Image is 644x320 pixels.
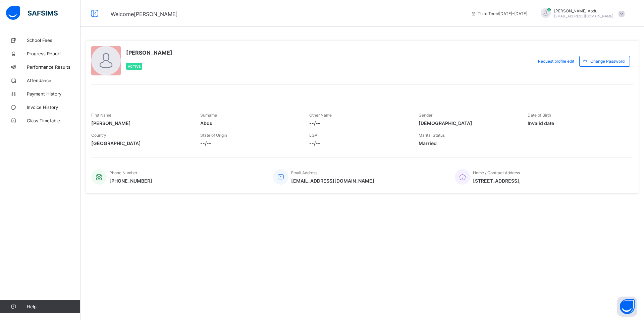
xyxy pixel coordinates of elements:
[473,170,520,175] span: Home / Contract Address
[291,170,317,175] span: Email Address
[534,8,628,19] div: FasyAbdu
[27,38,80,43] span: School Fees
[590,59,625,64] span: Change Password
[309,133,317,138] span: LGA
[309,120,408,126] span: --/--
[528,113,551,118] span: Date of Birth
[91,140,190,146] span: [GEOGRAPHIC_DATA]
[617,297,637,317] button: Open asap
[91,133,106,138] span: Country
[419,140,518,146] span: Married
[6,6,58,20] img: safsims
[27,91,80,97] span: Payment History
[419,113,432,118] span: Gender
[91,113,111,118] span: First Name
[309,113,332,118] span: Other Name
[554,14,613,18] span: [EMAIL_ADDRESS][DOMAIN_NAME]
[200,140,299,146] span: --/--
[419,120,518,126] span: [DEMOGRAPHIC_DATA]
[27,78,80,83] span: Attendance
[111,11,178,17] span: Welcome [PERSON_NAME]
[200,120,299,126] span: Abdu
[200,113,217,118] span: Surname
[471,11,527,16] span: session/term information
[27,105,80,110] span: Invoice History
[473,178,521,184] span: [STREET_ADDRESS],
[309,140,408,146] span: --/--
[419,133,445,138] span: Marital Status
[109,178,152,184] span: [PHONE_NUMBER]
[528,120,627,126] span: Invalid date
[91,120,190,126] span: [PERSON_NAME]
[27,118,80,123] span: Class Timetable
[27,304,80,309] span: Help
[538,59,574,64] span: Request profile edit
[291,178,374,184] span: [EMAIL_ADDRESS][DOMAIN_NAME]
[27,64,80,70] span: Performance Results
[109,170,137,175] span: Phone Number
[200,133,227,138] span: State of Origin
[126,49,172,56] span: [PERSON_NAME]
[554,8,613,13] span: [PERSON_NAME] Abdu
[27,51,80,56] span: Progress Report
[128,64,141,68] span: Active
